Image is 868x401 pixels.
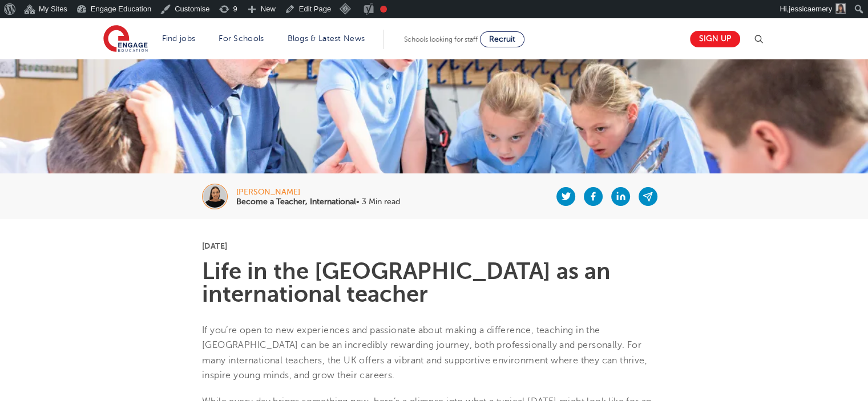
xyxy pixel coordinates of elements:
[404,35,478,43] span: Schools looking for staff
[219,34,264,43] a: For Schools
[202,323,666,383] p: If you’re open to new experiences and passionate about making a difference, teaching in the [GEOG...
[489,35,515,43] span: Recruit
[480,31,524,47] a: Recruit
[236,198,400,206] p: • 3 Min read
[162,34,196,43] a: Find jobs
[202,242,666,250] p: [DATE]
[789,5,832,13] span: jessicaemery
[380,6,387,13] div: Focus keyphrase not set
[202,260,666,306] h1: Life in the [GEOGRAPHIC_DATA] as an international teacher
[236,197,356,206] b: Become a Teacher, International
[288,34,365,43] a: Blogs & Latest News
[236,188,400,196] div: [PERSON_NAME]
[103,25,148,54] img: Engage Education
[690,31,740,47] a: Sign up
